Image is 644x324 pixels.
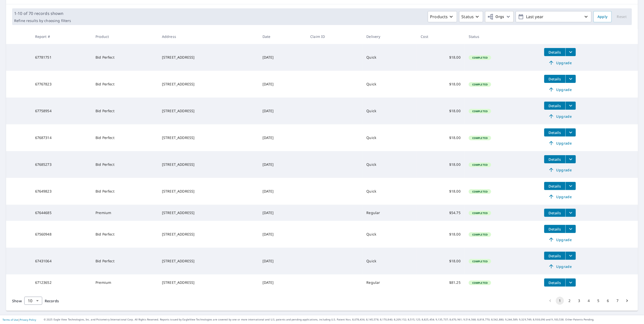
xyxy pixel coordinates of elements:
td: Premium [91,274,158,291]
div: [STREET_ADDRESS] [162,135,254,140]
td: $81.25 [417,274,465,291]
td: Regular [363,205,417,221]
button: Go to next page [623,297,631,305]
td: Quick [363,124,417,151]
a: Privacy Policy [20,318,36,321]
div: Show 10 records [24,297,42,305]
span: Upgrade [547,140,573,146]
button: detailsBtn-67431064 [544,252,565,260]
td: Bid Perfect [91,178,158,205]
td: Premium [91,205,158,221]
a: Upgrade [544,193,576,201]
button: filesDropdownBtn-67687314 [565,128,576,136]
th: Status [465,29,540,44]
span: Upgrade [547,194,573,200]
span: Details [547,157,562,162]
button: Orgs [485,11,514,22]
td: 67649823 [31,178,92,205]
th: Date [258,29,306,44]
td: Quick [363,178,417,205]
span: Upgrade [547,86,573,92]
td: [DATE] [258,44,306,71]
td: $18.00 [417,151,465,178]
button: page 1 [556,297,564,305]
button: filesDropdownBtn-67644685 [565,209,576,217]
th: Address [158,29,258,44]
button: detailsBtn-67123652 [544,279,565,287]
span: Completed [469,136,491,140]
td: $54.75 [417,205,465,221]
span: Completed [469,260,491,263]
button: Status [459,11,483,22]
a: Upgrade [544,59,576,67]
span: Completed [469,233,491,236]
button: Last year [516,11,591,22]
td: Regular [363,274,417,291]
button: detailsBtn-67781751 [544,48,565,56]
td: $18.00 [417,248,465,274]
span: Upgrade [547,237,573,243]
button: detailsBtn-67649823 [544,182,565,190]
td: $18.00 [417,44,465,71]
p: © 2025 Eagle View Technologies, Inc. and Pictometry International Corp. All Rights Reserved. Repo... [44,318,641,321]
span: Show [12,298,22,303]
div: [STREET_ADDRESS] [162,82,254,87]
button: detailsBtn-67685273 [544,155,565,163]
span: Upgrade [547,167,573,173]
p: 1-10 of 70 records shown [14,10,71,16]
td: Bid Perfect [91,44,158,71]
a: Upgrade [544,262,576,270]
span: Completed [469,56,491,59]
span: Orgs [487,14,504,20]
td: Bid Perfect [91,221,158,248]
td: [DATE] [258,221,306,248]
div: [STREET_ADDRESS] [162,259,254,264]
span: Details [547,184,562,189]
td: [DATE] [258,178,306,205]
button: detailsBtn-67560948 [544,225,565,233]
span: Details [547,130,562,135]
button: Products [428,11,457,22]
span: Details [547,77,562,81]
td: 67644685 [31,205,92,221]
th: Report # [31,29,92,44]
button: Go to page 4 [585,297,593,305]
div: [STREET_ADDRESS] [162,55,254,60]
span: Details [547,211,562,215]
div: [STREET_ADDRESS] [162,108,254,113]
td: Bid Perfect [91,124,158,151]
td: [DATE] [258,151,306,178]
td: [DATE] [258,124,306,151]
th: Delivery [363,29,417,44]
p: Last year [524,12,583,21]
p: | [3,318,36,321]
button: filesDropdownBtn-67758954 [565,102,576,110]
p: Status [461,14,474,20]
td: 67560948 [31,221,92,248]
td: Bid Perfect [91,98,158,124]
span: Records [45,298,59,303]
div: [STREET_ADDRESS] [162,232,254,237]
span: Details [547,227,562,232]
button: filesDropdownBtn-67431064 [565,252,576,260]
div: [STREET_ADDRESS] [162,162,254,167]
p: Products [430,14,448,20]
span: Completed [469,211,491,215]
button: Go to page 3 [575,297,583,305]
td: 67781751 [31,44,92,71]
nav: pagination navigation [545,297,632,305]
td: Quick [363,71,417,98]
td: Bid Perfect [91,71,158,98]
div: [STREET_ADDRESS] [162,280,254,285]
button: Apply [593,11,612,22]
div: [STREET_ADDRESS] [162,189,254,194]
td: [DATE] [258,71,306,98]
span: Completed [469,83,491,86]
td: $18.00 [417,178,465,205]
span: Details [547,50,562,55]
span: Completed [469,109,491,113]
button: detailsBtn-67767823 [544,75,565,83]
span: Upgrade [547,263,573,269]
a: Upgrade [544,139,576,147]
button: Go to page 6 [604,297,612,305]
